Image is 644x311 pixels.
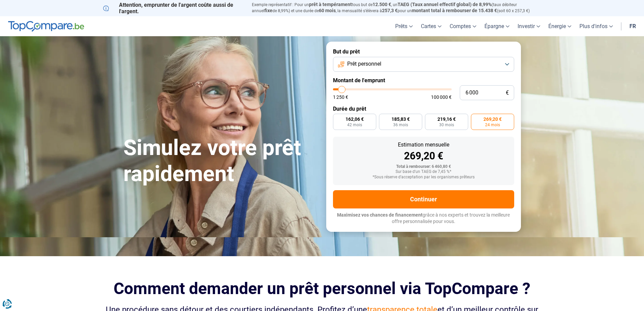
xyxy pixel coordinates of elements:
[506,90,509,96] span: €
[575,16,617,36] a: Plus d'infos
[514,16,544,36] a: Investir
[393,123,408,127] span: 36 mois
[333,48,514,55] label: But du prêt
[309,2,352,7] span: prêt à tempérament
[544,16,575,36] a: Énergie
[338,175,509,180] div: *Sous réserve d'acceptation par les organismes prêteurs
[412,8,497,13] span: montant total à rembourser de 15.438 €
[431,95,452,99] span: 100 000 €
[398,2,492,7] span: TAEG (Taux annuel effectif global) de 8,99%
[123,135,318,187] h1: Simulez votre prêt rapidement
[446,16,480,36] a: Comptes
[483,117,502,121] span: 269,20 €
[264,8,272,13] span: fixe
[480,16,514,36] a: Épargne
[338,142,509,148] div: Estimation mensuelle
[333,190,514,208] button: Continuer
[337,212,423,218] span: Maximisez vos chances de financement
[437,117,456,121] span: 219,16 €
[345,117,364,121] span: 162,06 €
[333,212,514,225] p: grâce à nos experts et trouvez la meilleure offre personnalisée pour vous.
[485,123,500,127] span: 24 mois
[338,170,509,174] div: Sur base d'un TAEG de 7,45 %*
[319,8,336,13] span: 60 mois
[333,57,514,72] button: Prêt personnel
[333,95,348,99] span: 1 250 €
[333,77,514,84] label: Montant de l'emprunt
[103,2,244,15] p: Attention, emprunter de l'argent coûte aussi de l'argent.
[252,2,541,14] p: Exemple représentatif : Pour un tous but de , un (taux débiteur annuel de 8,99%) et une durée de ...
[373,2,391,7] span: 12.500 €
[333,106,514,112] label: Durée du prêt
[338,164,509,169] div: Total à rembourser: 6 460,80 €
[103,279,541,298] h2: Comment demander un prêt personnel via TopCompare ?
[417,16,446,36] a: Cartes
[439,123,454,127] span: 30 mois
[347,60,381,68] span: Prêt personnel
[338,151,509,161] div: 269,20 €
[347,123,362,127] span: 42 mois
[382,8,398,13] span: 257,3 €
[391,117,410,121] span: 185,83 €
[625,16,640,36] a: fr
[391,16,417,36] a: Prêts
[8,21,84,32] img: TopCompare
